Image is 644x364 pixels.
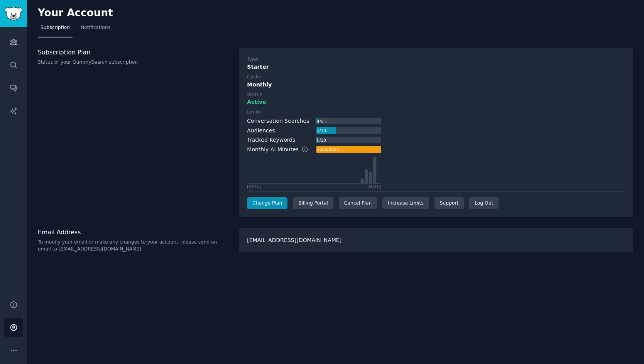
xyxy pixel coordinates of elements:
[316,118,328,125] div: 44 / ∞
[247,98,266,106] span: Active
[316,137,327,144] div: 0 / 10
[247,63,625,71] div: Starter
[339,197,377,210] div: Cancel Plan
[247,117,309,125] div: Conversation Searches
[316,127,327,134] div: 3 / 10
[239,228,633,252] div: [EMAIL_ADDRESS][DOMAIN_NAME]
[247,81,625,89] div: Monthly
[367,184,381,189] div: [DATE]
[38,239,231,252] p: To modify your email or make any changes to your account, please send an email to [EMAIL_ADDRESS]...
[78,22,113,37] a: Notifications
[38,48,231,56] h3: Subscription Plan
[469,197,499,210] div: Log Out
[247,146,316,154] div: Monthly AI Minutes
[247,184,261,189] div: [DATE]
[38,228,231,236] h3: Email Address
[41,24,70,31] span: Subscription
[81,24,110,31] span: Notifications
[247,197,287,210] a: Change Plan
[247,127,275,135] div: Audiences
[434,197,464,210] a: Support
[382,197,429,210] a: Increase Limits
[247,136,295,144] div: Tracked Keywords
[247,74,260,81] div: Cycle
[38,22,73,37] a: Subscription
[247,109,261,116] div: Limits
[316,146,340,153] div: 2083 / 2000
[38,59,231,66] p: Status of your GummySearch subscription
[247,91,262,98] div: Status
[38,7,113,19] h2: Your Account
[247,56,258,63] div: Type
[293,197,333,210] div: Billing Portal
[5,7,22,20] img: GummySearch logo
